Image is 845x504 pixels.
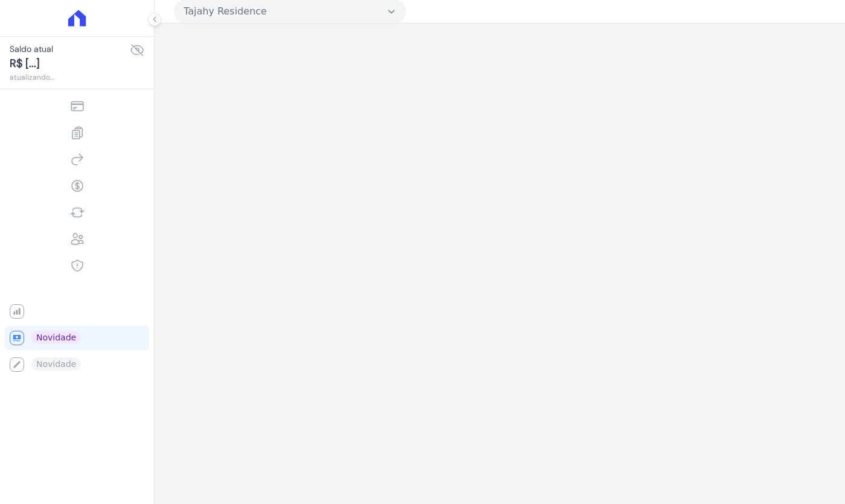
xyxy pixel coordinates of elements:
span: atualizando... [10,72,130,83]
a: Novidade [5,326,149,350]
nav: Sidebar [10,94,144,377]
span: R$ [...] [10,56,130,72]
span: Saldo atual [10,43,130,56]
span: Novidade [31,331,81,344]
